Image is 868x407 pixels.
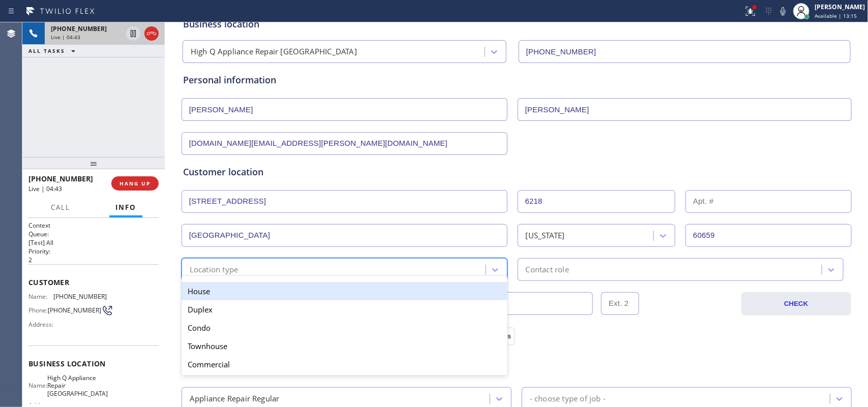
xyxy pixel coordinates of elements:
h2: Queue: [28,230,159,238]
div: Appliance Repair Regular [190,393,280,404]
div: House [182,282,507,300]
span: [PHONE_NUMBER] [28,174,93,183]
span: High Q Appliance Repair [GEOGRAPHIC_DATA] [47,374,108,397]
span: Business location [28,359,159,368]
span: Info [115,203,136,212]
button: HANG UP [111,176,159,191]
span: Available | 13:15 [815,12,857,19]
span: ALL TASKS [28,47,65,54]
button: Info [109,198,142,217]
input: Email [182,132,507,155]
button: Hang up [144,26,159,41]
span: [PHONE_NUMBER] [53,293,107,300]
div: Business location [183,17,850,31]
input: Last Name [518,98,852,121]
div: High Q Appliance Repair [GEOGRAPHIC_DATA] [191,46,357,58]
div: Personal information [183,73,850,87]
input: Apt. # [685,190,852,213]
p: 2 [28,256,159,264]
span: HANG UP [119,180,151,187]
input: Phone Number [519,40,851,63]
button: Call [45,198,76,217]
span: Name: [28,382,47,389]
p: [Test] All [28,238,159,247]
button: CHECK [741,292,851,316]
div: Townhouse [182,337,507,355]
span: Phone: [28,306,48,314]
span: Address: [28,321,55,328]
span: [PHONE_NUMBER] [51,24,107,33]
input: Address [182,190,507,213]
div: [PERSON_NAME] [815,3,865,11]
button: Mute [776,4,790,18]
div: [US_STATE] [526,230,565,241]
div: Condo [182,319,507,337]
input: Ext. 2 [601,292,639,315]
h1: Context [28,221,159,230]
input: City [182,224,507,247]
button: ALL TASKS [22,45,85,57]
div: Duplex [182,300,507,319]
div: Location type [190,264,238,275]
span: Name: [28,293,53,300]
input: Street # [518,190,676,213]
button: Hold Customer [126,26,140,41]
span: Call [51,203,70,212]
span: Customer [28,277,159,287]
div: Contact role [526,264,569,275]
span: Live | 04:43 [51,34,80,41]
input: First Name [182,98,507,121]
span: [PHONE_NUMBER] [48,306,101,314]
div: - choose type of job - [530,393,606,404]
div: Customer location [183,165,850,179]
input: ZIP [685,224,852,247]
div: Commercial [182,355,507,373]
span: Live | 04:43 [28,184,62,193]
h2: Priority: [28,247,159,256]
